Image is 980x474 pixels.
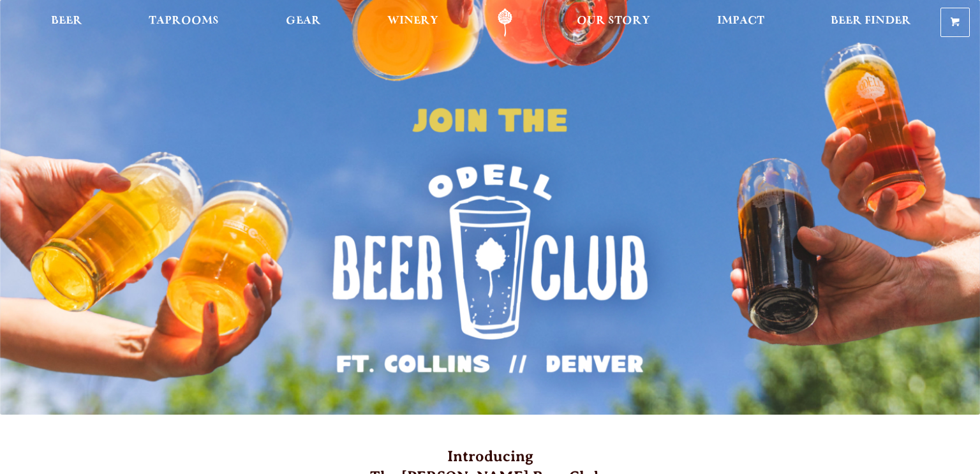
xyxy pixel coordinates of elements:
a: Odell Home [481,8,529,37]
span: Beer Finder [831,16,911,26]
a: Winery [379,8,447,37]
a: Impact [709,8,773,37]
a: Our Story [568,8,658,37]
a: Beer Finder [822,8,919,37]
span: Impact [717,16,764,26]
a: Taprooms [140,8,227,37]
span: Taprooms [149,16,219,26]
a: Gear [278,8,329,37]
span: Gear [286,16,321,26]
span: Winery [387,16,438,26]
span: Our Story [577,16,650,26]
span: Beer [51,16,82,26]
a: Beer [43,8,91,37]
